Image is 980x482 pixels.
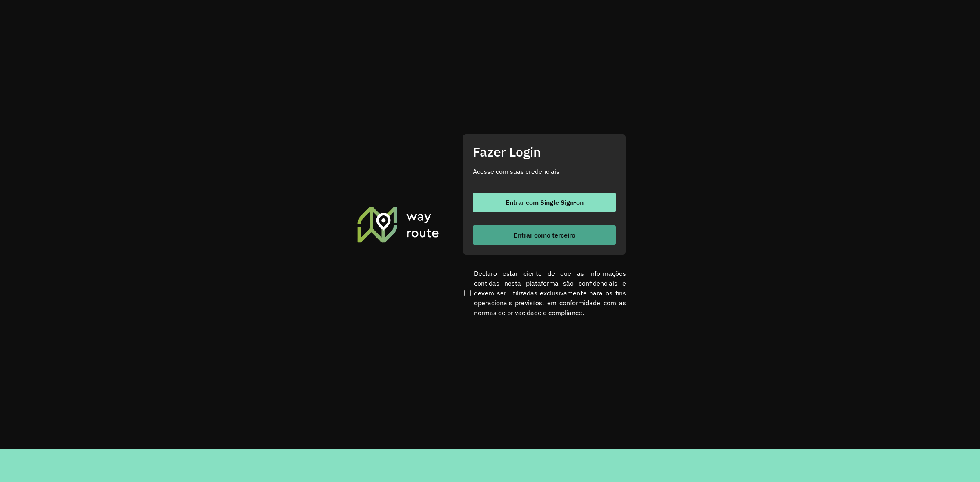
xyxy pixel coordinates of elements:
span: Entrar como terceiro [514,232,575,238]
label: Declaro estar ciente de que as informações contidas nesta plataforma são confidenciais e devem se... [463,269,626,318]
button: button [473,225,616,245]
span: Entrar com Single Sign-on [506,199,584,206]
h2: Fazer Login [473,144,616,160]
img: Roteirizador AmbevTech [356,206,440,243]
button: button [473,193,616,212]
p: Acesse com suas credenciais [473,167,616,176]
